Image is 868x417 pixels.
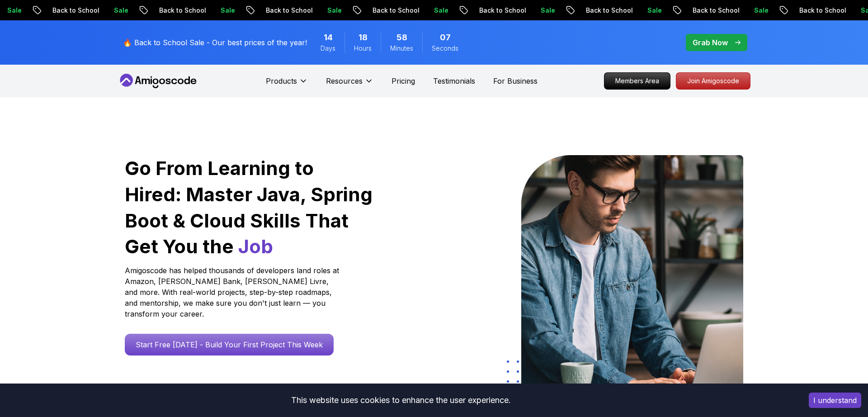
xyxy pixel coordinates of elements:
[344,6,406,15] p: Back to School
[396,31,407,44] span: 58 Minutes
[440,31,451,44] span: 7 Seconds
[123,37,307,48] p: 🔥 Back to School Sale - Our best prices of the year!
[266,76,297,86] p: Products
[321,44,335,53] span: Days
[299,6,328,15] p: Sale
[676,72,750,90] a: Join Amigoscode
[451,6,513,15] p: Back to School
[833,6,862,15] p: Sale
[665,6,726,15] p: Back to School
[238,235,273,258] span: Job
[513,6,542,15] p: Sale
[359,31,368,44] span: 18 Hours
[521,155,743,388] img: hero
[125,265,342,319] p: Amigoscode has helped thousands of developers land roles at Amazon, [PERSON_NAME] Bank, [PERSON_N...
[354,44,372,53] span: Hours
[326,76,373,94] button: Resources
[809,393,861,408] button: Accept cookies
[433,76,475,86] a: Testimonials
[604,73,670,89] p: Members Area
[558,6,619,15] p: Back to School
[432,44,458,53] span: Seconds
[266,76,308,94] button: Products
[604,72,670,90] a: Members Area
[125,155,374,260] h1: Go From Learning to Hired: Master Java, Spring Boot & Cloud Skills That Get You the
[24,6,86,15] p: Back to School
[676,73,750,89] p: Join Amigoscode
[619,6,648,15] p: Sale
[390,44,413,53] span: Minutes
[392,76,415,86] a: Pricing
[125,334,334,355] a: Start Free [DATE] - Build Your First Project This Week
[324,31,333,44] span: 14 Days
[726,6,755,15] p: Sale
[693,37,728,48] p: Grab Now
[406,6,435,15] p: Sale
[7,390,795,410] div: This website uses cookies to enhance the user experience.
[193,6,222,15] p: Sale
[771,6,833,15] p: Back to School
[86,6,115,15] p: Sale
[326,76,363,86] p: Resources
[493,76,538,86] a: For Business
[238,6,299,15] p: Back to School
[131,6,193,15] p: Back to School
